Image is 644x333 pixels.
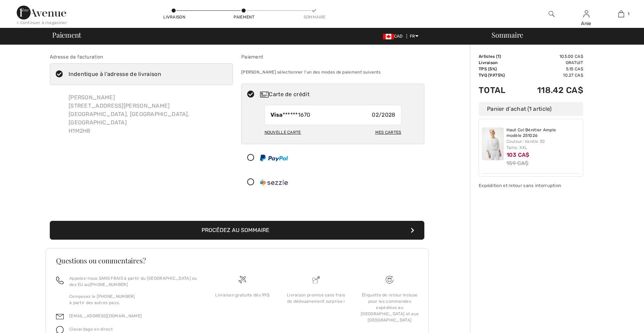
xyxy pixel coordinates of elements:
p: Composez le [PHONE_NUMBER] à partir des autres pays. [69,293,197,306]
div: Étiquette de retour incluse pour les commandes expédiées au [GEOGRAPHIC_DATA] et aux [GEOGRAPHIC_... [358,292,421,323]
td: Livraison [479,60,517,66]
div: Mes cartes [375,126,401,138]
div: Livraison gratuite dès 99$ [211,292,274,298]
button: Procédez au sommaire [50,221,424,240]
strong: Visa [270,111,283,118]
div: Carte de crédit [260,90,419,99]
a: Se connecter [583,10,589,17]
div: Panier d'achat (1 article) [479,102,583,116]
div: Nouvelle carte [265,126,301,138]
a: 1 [604,10,638,18]
td: TPS (5%) [479,66,517,72]
a: [EMAIL_ADDRESS][DOMAIN_NAME] [69,313,142,318]
td: 10.27 CA$ [517,72,583,78]
img: Livraison promise sans frais de dédouanement surprise&nbsp;! [312,276,320,284]
h3: Questions ou commentaires? [56,257,418,264]
span: 103 CA$ [506,152,529,158]
div: Couleur: Vanille 30 Taille: XXL [506,138,580,151]
td: 118.42 CA$ [517,78,583,102]
div: Livraison promise sans frais de dédouanement surprise ! [285,292,347,304]
img: Mes infos [583,10,589,18]
s: 159 CA$ [506,160,529,166]
div: Sommaire [483,31,640,38]
img: Sezzle [260,179,288,186]
img: recherche [549,10,555,18]
img: call [56,277,64,284]
td: 5.15 CA$ [517,66,583,72]
td: TVQ (9.975%) [479,72,517,78]
img: Carte de crédit [260,92,269,98]
img: Haut Col Bénitier Ample modèle 251026 [482,127,504,160]
div: Paiement [234,14,254,20]
span: 1 [497,54,500,59]
div: Adresse de facturation [50,53,233,61]
p: Appelez-nous SANS FRAIS à partir du [GEOGRAPHIC_DATA] ou des EU au [69,275,197,288]
a: [PHONE_NUMBER] [89,282,128,287]
td: Articles ( ) [479,53,517,60]
div: Livraison [163,14,184,20]
div: Anie [569,20,603,27]
img: Livraison gratuite dès 99$ [386,276,393,284]
td: Total [479,78,517,102]
span: CAD [383,34,406,39]
td: 103.00 CA$ [517,53,583,60]
span: FR [410,34,418,39]
img: 1ère Avenue [17,6,66,20]
img: PayPal [260,155,288,161]
td: Gratuit [517,60,583,66]
span: Clavardage en direct [69,327,113,332]
div: Paiement [241,53,424,61]
span: 1 [628,11,629,17]
div: Indentique à l'adresse de livraison [69,70,161,78]
div: [PERSON_NAME] [STREET_ADDRESS][PERSON_NAME] [GEOGRAPHIC_DATA], [GEOGRAPHIC_DATA], [GEOGRAPHIC_DAT... [63,88,233,141]
span: Paiement [52,31,81,38]
a: Haut Col Bénitier Ample modèle 251026 [506,127,580,138]
div: Expédition et retour sans interruption [479,182,583,189]
img: Canadian Dollar [383,34,394,39]
div: [PERSON_NAME] sélectionner l'un des modes de paiement suivants [241,63,424,81]
div: < Continuer à magasiner [17,20,67,26]
img: Livraison gratuite dès 99$ [238,276,246,284]
span: 02/2028 [372,111,395,119]
div: Sommaire [304,14,324,20]
img: email [56,313,64,320]
img: Mon panier [618,10,624,18]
